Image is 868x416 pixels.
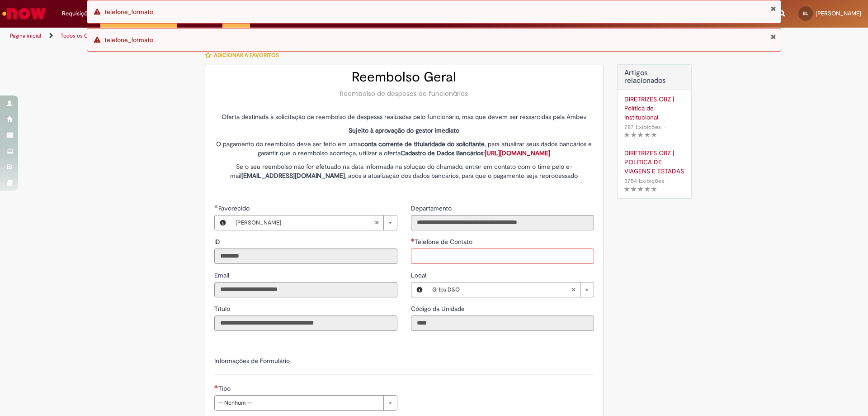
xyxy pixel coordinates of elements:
span: Adicionar a Favoritos [214,52,279,59]
strong: Cadastro de Dados Bancários: [401,149,550,157]
img: ServiceNow [1,5,47,23]
div: Reembolso de despesas de funcionários [214,89,594,98]
p: O pagamento do reembolso deve ser feito em uma , para atualizar seus dados bancários e garantir q... [214,139,594,158]
h2: Reembolso Geral [214,70,594,85]
span: telefone_formato [104,8,153,16]
span: BL [803,10,808,16]
abbr: Limpar campo Favorecido [370,215,383,230]
span: Somente leitura - Departamento [411,204,453,212]
strong: Sujeito à aprovação do gestor imediato [349,126,459,134]
ul: Trilhas de página [7,28,572,44]
strong: [EMAIL_ADDRESS][DOMAIN_NAME] [241,172,345,180]
button: Fechar Notificação [770,5,776,12]
input: Email [214,282,397,297]
span: Telefone de Contato [415,238,474,246]
input: ID [214,249,397,264]
span: [PERSON_NAME] [236,215,374,230]
button: Favorecido, Visualizar este registro Bastien Pierrick Claude Lize [215,215,231,230]
p: Oferta destinada à solicitação de reembolso de despesas realizadas pelo funcionário, mas que deve... [214,112,594,121]
span: Somente leitura - Código da Unidade [411,305,467,313]
input: Título [214,316,397,331]
span: • [663,121,668,133]
label: Somente leitura - Código da Unidade [411,304,467,313]
label: Informações de Formulário [214,357,290,365]
a: DIRETRIZES OBZ | POLÍTICA DE VIAGENS E ESTADAS [624,148,684,176]
abbr: Limpar campo Local [566,282,580,297]
button: Fechar Notificação [770,33,776,40]
h3: Artigos relacionados [624,69,684,85]
input: Departamento [411,215,594,230]
label: Somente leitura - Email [214,271,231,280]
span: Somente leitura - Email [214,271,231,279]
span: Obrigatório Preenchido [214,205,218,208]
span: Necessários - Favorecido [218,204,251,212]
span: telefone_formato [104,36,153,44]
span: Gl Ibs D&O [432,282,571,297]
p: Se o seu reembolso não for efetuado na data informada na solução do chamado, entrar em contato co... [214,162,594,180]
span: Somente leitura - ID [214,238,222,246]
span: Necessários [411,238,415,242]
span: Local [411,271,428,279]
span: 3754 Exibições [624,177,664,185]
span: Requisições [62,9,94,18]
label: Somente leitura - ID [214,237,222,246]
label: Somente leitura - Departamento [411,204,453,213]
label: Somente leitura - Título [214,304,232,313]
span: • [666,175,671,187]
span: 787 Exibições [624,123,661,131]
a: [PERSON_NAME]Limpar campo Favorecido [231,215,397,230]
a: [URL][DOMAIN_NAME] [485,149,550,157]
a: Página inicial [10,32,41,39]
span: -- Nenhum -- [218,396,379,410]
span: Somente leitura - Título [214,305,232,313]
a: Gl Ibs D&OLimpar campo Local [428,282,594,297]
span: Necessários [214,385,218,388]
input: Telefone de Contato [411,249,594,264]
button: Local, Visualizar este registro Gl Ibs D&O [411,282,428,297]
a: Todos os Catálogos [61,32,108,39]
span: [PERSON_NAME] [816,10,861,17]
input: Código da Unidade [411,316,594,331]
span: Tipo [218,384,232,392]
strong: conta corrente de titularidade do solicitante [361,140,485,148]
a: DIRETRIZES OBZ | Política de Institucional [624,95,684,122]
